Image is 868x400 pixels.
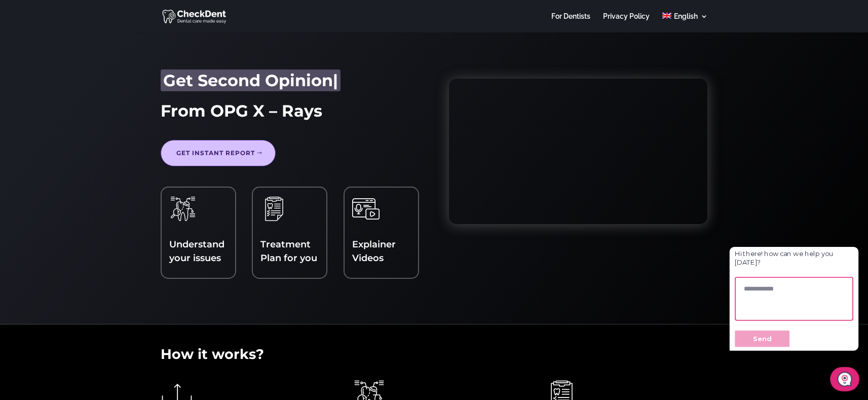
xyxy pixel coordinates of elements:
span: How it works? [161,346,264,362]
button: Send [15,128,83,149]
iframe: How to Upload Your X-Ray & Get Instant Second Opnion [449,79,707,224]
span: | [333,70,338,90]
a: Get Instant report [161,140,276,166]
span: Understand your issues [169,239,224,264]
span: English [674,12,698,20]
a: For Dentists [551,13,590,32]
a: Treatment Plan for you [260,239,317,264]
a: Privacy Policy [603,13,650,32]
a: Explainer Videos [352,239,396,264]
p: Hi there! how can we help you [DATE]? [15,27,163,49]
img: CheckDent [162,8,228,24]
span: Get Second Opinion [163,70,333,90]
h1: From OPG X – Rays [161,101,419,126]
a: English [662,13,707,32]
